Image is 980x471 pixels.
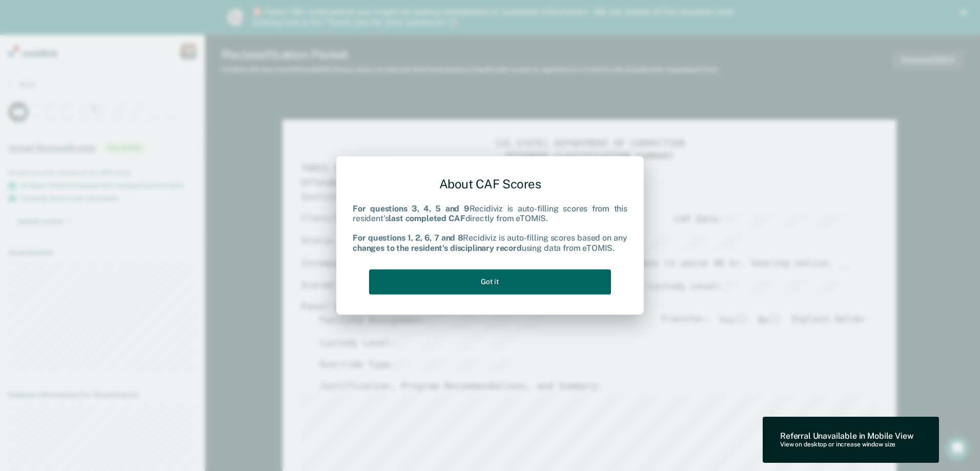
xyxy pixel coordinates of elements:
b: For questions 3, 4, 5 and 9 [353,204,469,213]
div: Referral Unavailable in Mobile View [780,431,913,441]
div: About CAF Scores [353,168,627,200]
button: Got it [369,269,611,294]
b: changes to the resident's disciplinary record [353,243,522,253]
div: Close [961,9,971,15]
b: last completed CAF [389,213,465,223]
img: Profile image for Kim [228,9,244,26]
b: For questions 1, 2, 6, 7 and 8 [353,233,463,243]
div: Recidiviz is auto-filling scores from this resident's directly from eTOMIS. Recidiviz is auto-fil... [353,204,627,253]
div: View on desktop or increase window size [780,441,913,448]
div: 🚨 Hello! We understand you might be seeing mislabeled or outdated information. We are aware of th... [252,7,736,28]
